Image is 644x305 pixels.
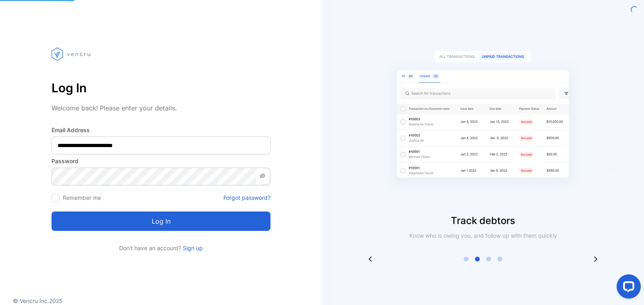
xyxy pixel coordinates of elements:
label: Password [52,157,270,165]
label: Remember me [63,194,101,201]
label: Email Address [52,126,270,134]
p: Welcome back! Please enter your details. [52,103,270,113]
p: Log In [52,78,270,98]
iframe: LiveChat chat widget [610,271,644,305]
p: Don't have an account? [52,244,270,252]
p: Know who is owing you, and follow up with them quickly [406,231,560,240]
a: Sign up [181,245,203,251]
img: slider image [382,32,584,214]
button: Log in [52,212,270,231]
a: Forgot password? [223,193,270,202]
p: Track debtors [322,214,644,228]
img: vencru logo [52,32,92,76]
